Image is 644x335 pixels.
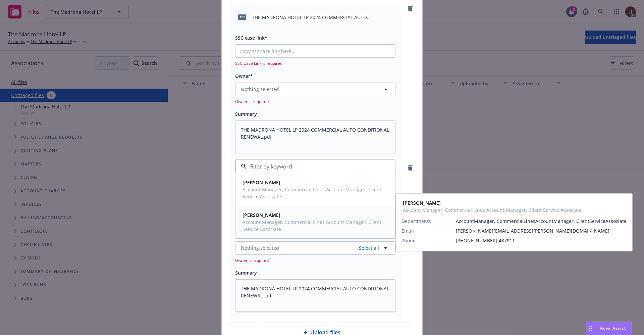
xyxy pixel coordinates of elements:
[241,86,279,93] span: Nothing selected
[252,14,395,21] span: THE MADRONA HOTEL LP 2024 COMMERCIAL AUTO CONDITIONAL RENEWAL.pdf
[235,60,395,66] span: SSC Case Link is required
[235,99,395,104] span: Owner is required
[586,322,632,335] button: Nova Assist
[456,237,627,244] span: [PHONE_NUMBER] 487911
[235,257,395,263] span: Owner is required
[235,270,257,276] span: Summary
[235,121,395,153] textarea: THE MADRONA HOTEL LP 2024 COMMERCIAL AUTO CONDITIONAL RENEWAL.pdf
[403,200,441,206] strong: [PERSON_NAME]
[403,206,582,213] span: Account Manager, Commercial Lines Account Manager, Client Service Associate
[243,219,387,233] span: Account Manager, Commercial Lines Account Manager, Client Service Associate
[406,5,414,13] a: remove
[456,227,627,234] span: [PERSON_NAME][EMAIL_ADDRESS][PERSON_NAME][DOMAIN_NAME]
[586,322,594,335] div: Drag to move
[401,218,431,225] span: Departments
[401,237,416,244] span: Phone
[456,218,627,225] span: AccountManager, CommercialLinesAccountManager, ClientServiceAssociate
[235,45,395,57] input: Copy ssc case link here...
[600,325,626,331] span: Nova Assist
[241,244,279,251] span: Nothing selected
[238,14,246,19] span: pdf
[235,279,395,312] textarea: THE MADRONA HOTEL LP 2024 COMMERCIAL AUTO CONDITIONAL RENEWAL .pdf
[243,179,280,186] strong: [PERSON_NAME]
[243,186,387,200] span: Account Manager, Commercial Lines Account Manager, Client Service Associate
[235,35,267,41] span: SSC case link*
[401,227,414,234] span: Email
[235,83,395,96] button: Nothing selected
[356,244,379,251] a: Select all
[235,241,395,255] button: Nothing selectedSelect all
[235,111,257,117] span: Summary
[235,73,253,79] span: Owner*
[247,162,381,171] input: Filter by keyword
[243,212,280,218] strong: [PERSON_NAME]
